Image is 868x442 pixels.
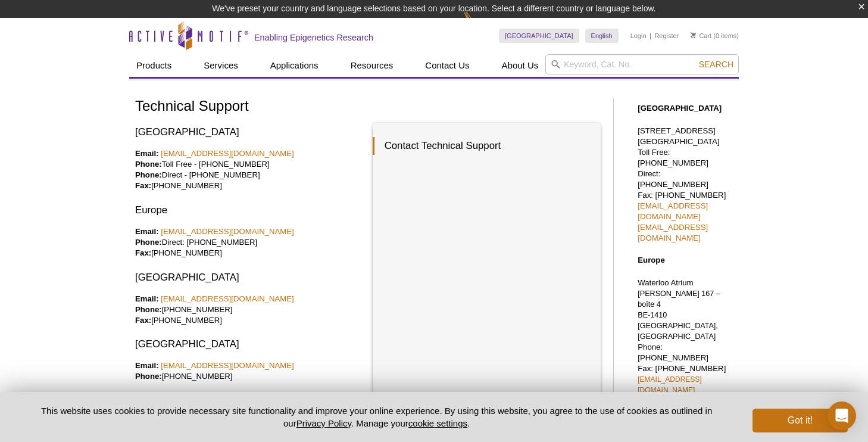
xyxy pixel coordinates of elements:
strong: [GEOGRAPHIC_DATA] [638,104,722,113]
a: Products [129,54,179,77]
li: | [650,29,651,43]
h1: Technical Support [135,98,601,116]
a: [GEOGRAPHIC_DATA] [499,29,579,43]
a: About Us [495,54,546,77]
a: Services [196,54,245,77]
a: Resources [344,54,401,77]
a: [EMAIL_ADDRESS][DOMAIN_NAME] [161,361,294,370]
a: Contact Us [418,54,476,77]
a: Privacy Policy [296,418,351,428]
input: Keyword, Cat. No. [545,54,739,74]
a: [EMAIL_ADDRESS][DOMAIN_NAME] [638,375,701,394]
button: cookie settings [408,418,467,428]
p: Waterloo Atrium Phone: [PHONE_NUMBER] Fax: [PHONE_NUMBER] [638,278,733,428]
strong: Email: [135,361,159,370]
strong: Phone: [135,170,162,179]
a: Register [654,32,679,40]
p: This website uses cookies to provide necessary site functionality and improve your online experie... [20,404,733,429]
a: [EMAIL_ADDRESS][DOMAIN_NAME] [161,149,294,158]
h3: Europe [135,203,364,217]
strong: Email: [135,227,159,236]
a: Login [630,32,647,40]
h3: [GEOGRAPHIC_DATA] [135,337,364,351]
p: Direct: [PHONE_NUMBER] [PHONE_NUMBER] [135,226,364,259]
h3: [GEOGRAPHIC_DATA] [135,125,364,139]
strong: Fax: [135,248,151,257]
h2: Enabling Epigenetics Research [254,32,373,43]
strong: Fax: [135,181,151,190]
p: [STREET_ADDRESS] [GEOGRAPHIC_DATA] Toll Free: [PHONE_NUMBER] Direct: [PHONE_NUMBER] Fax: [PHONE_N... [638,126,733,244]
a: English [585,29,619,43]
button: Search [695,59,737,70]
strong: Email: [135,294,159,303]
span: [PERSON_NAME] 167 – boîte 4 BE-1410 [GEOGRAPHIC_DATA], [GEOGRAPHIC_DATA] [638,290,720,341]
strong: Phone: [135,372,162,381]
a: Applications [263,54,326,77]
a: Cart [691,32,711,40]
h3: [GEOGRAPHIC_DATA] [135,270,364,285]
h3: Contact Technical Support [373,137,589,155]
img: Change Here [463,9,495,37]
strong: Phone: [135,238,162,247]
strong: Phone: [135,305,162,314]
p: [PHONE_NUMBER] [135,360,364,382]
div: Open Intercom Messenger [828,401,856,430]
strong: Europe [638,256,664,264]
span: Search [699,60,733,69]
strong: Fax: [135,316,151,325]
li: (0 items) [691,29,739,43]
img: Your Cart [691,32,696,38]
p: [PHONE_NUMBER] [PHONE_NUMBER] [135,294,364,326]
p: Toll Free - [PHONE_NUMBER] Direct - [PHONE_NUMBER] [PHONE_NUMBER] [135,148,364,191]
a: [EMAIL_ADDRESS][DOMAIN_NAME] [638,201,708,221]
strong: Email: [135,149,159,158]
a: [EMAIL_ADDRESS][DOMAIN_NAME] [638,223,708,242]
a: [EMAIL_ADDRESS][DOMAIN_NAME] [161,294,294,303]
strong: Phone: [135,160,162,169]
a: [EMAIL_ADDRESS][DOMAIN_NAME] [161,227,294,236]
button: Got it! [753,409,848,432]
